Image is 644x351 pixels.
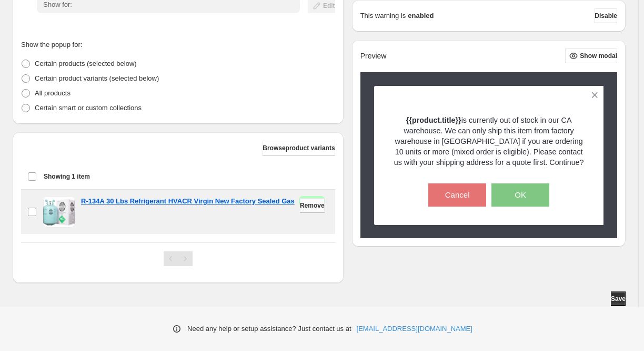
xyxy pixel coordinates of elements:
[263,141,335,155] button: Browseproduct variants
[491,183,549,207] button: OK
[408,11,434,21] strong: enabled
[393,115,586,168] p: is currently out of stock in our CA warehouse. We can only ship this item from factory warehouse ...
[360,52,387,61] h2: Preview
[164,251,193,266] nav: Pagination
[303,197,321,206] span: Added
[263,144,335,152] span: Browse product variants
[428,183,486,207] button: Cancel
[35,60,137,67] span: Certain products (selected below)
[595,12,617,20] span: Disable
[43,1,72,8] span: Show for:
[360,11,406,21] p: This warning is
[44,172,90,181] span: Showing 1 item
[565,48,617,63] button: Show modal
[357,324,472,334] a: [EMAIL_ADDRESS][DOMAIN_NAME]
[611,291,626,306] button: Save
[611,295,626,303] span: Save
[21,41,82,48] span: Show the popup for:
[35,103,142,113] p: Certain smart or custom collections
[580,52,617,60] span: Show modal
[300,201,325,210] span: Remove
[43,196,75,228] img: R-134A 30 Lbs Refrigerant HVACR Virgin New Factory Sealed Gas
[300,198,325,213] button: Remove
[35,88,71,99] p: All products
[35,74,159,82] span: Certain product variants (selected below)
[81,196,295,207] a: R-134A 30 Lbs Refrigerant HVACR Virgin New Factory Sealed Gas
[406,116,461,124] strong: {{product.title}}
[595,8,617,23] button: Disable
